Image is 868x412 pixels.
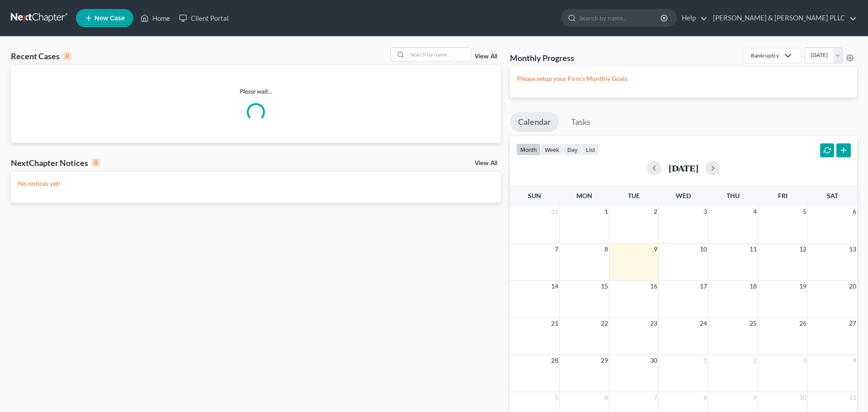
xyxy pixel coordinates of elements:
[550,318,559,329] span: 21
[604,206,609,217] span: 1
[649,281,658,292] span: 16
[475,160,497,166] a: View All
[653,392,658,403] span: 7
[563,143,582,156] button: day
[600,318,609,329] span: 22
[852,206,857,217] span: 6
[676,192,691,199] span: Wed
[649,318,658,329] span: 23
[407,48,471,61] input: Search by name...
[752,392,758,403] span: 9
[778,192,788,199] span: Fri
[11,51,71,62] div: Recent Cases
[94,15,125,22] span: New Case
[63,52,71,60] div: 0
[699,244,708,255] span: 10
[550,206,559,217] span: 31
[749,244,758,255] span: 11
[802,355,807,366] span: 3
[848,318,857,329] span: 27
[848,281,857,292] span: 20
[92,159,100,167] div: 0
[604,244,609,255] span: 8
[475,53,497,60] a: View All
[528,192,541,199] span: Sun
[517,74,850,83] p: Please setup your Firm's Monthly Goals
[703,355,708,366] span: 1
[600,355,609,366] span: 29
[726,192,740,199] span: Thu
[510,52,574,63] h3: Monthly Progress
[510,112,559,132] a: Calendar
[848,392,857,403] span: 11
[749,318,758,329] span: 25
[798,318,807,329] span: 26
[802,206,807,217] span: 5
[699,281,708,292] span: 17
[576,192,592,199] span: Mon
[751,52,779,59] div: Bankruptcy
[516,143,541,156] button: month
[749,281,758,292] span: 18
[699,318,708,329] span: 24
[798,392,807,403] span: 10
[669,163,698,173] h2: [DATE]
[11,157,100,168] div: NextChapter Notices
[175,10,233,26] a: Client Portal
[653,206,658,217] span: 2
[677,10,708,26] a: Help
[136,10,175,26] a: Home
[703,392,708,403] span: 8
[852,355,857,366] span: 4
[708,10,857,26] a: [PERSON_NAME] & [PERSON_NAME] PLLC
[604,392,609,403] span: 6
[554,392,559,403] span: 5
[600,281,609,292] span: 15
[703,206,708,217] span: 3
[628,192,640,199] span: Tue
[554,244,559,255] span: 7
[563,112,599,132] a: Tasks
[848,244,857,255] span: 13
[18,179,494,188] p: No notices yet!
[11,87,501,96] p: Please wait...
[550,281,559,292] span: 14
[752,206,758,217] span: 4
[649,355,658,366] span: 30
[653,244,658,255] span: 9
[582,143,599,156] button: list
[579,9,662,26] input: Search by name...
[798,281,807,292] span: 19
[827,192,838,199] span: Sat
[798,244,807,255] span: 12
[752,355,758,366] span: 2
[541,143,563,156] button: week
[550,355,559,366] span: 28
